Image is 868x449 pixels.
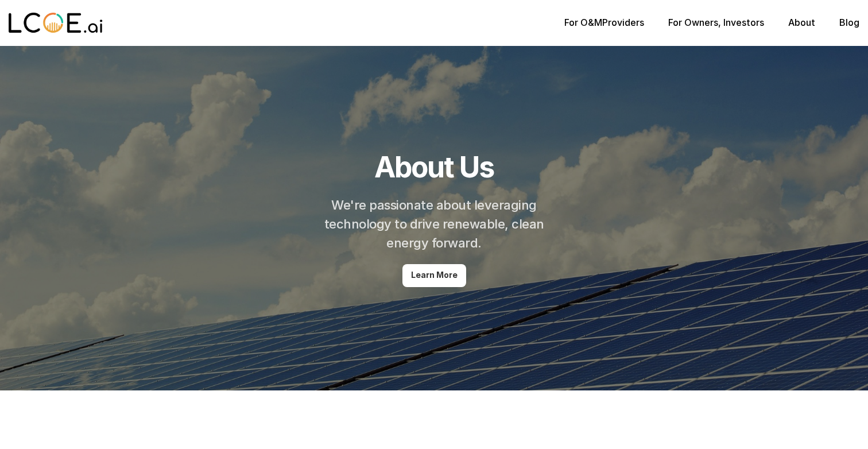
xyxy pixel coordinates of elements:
h2: We're passionate about leveraging technology to drive renewable, clean energy forward. [322,196,546,253]
a: Blog [839,17,859,28]
p: Providers [564,17,644,28]
p: Learn More [411,270,458,280]
h1: About Us [374,150,494,184]
a: For O&M [564,17,602,28]
p: , Investors [668,17,764,28]
a: About [788,17,815,28]
a: Learn More [402,264,466,287]
a: For Owners [668,17,718,28]
iframe: Chat Widget [661,302,868,449]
